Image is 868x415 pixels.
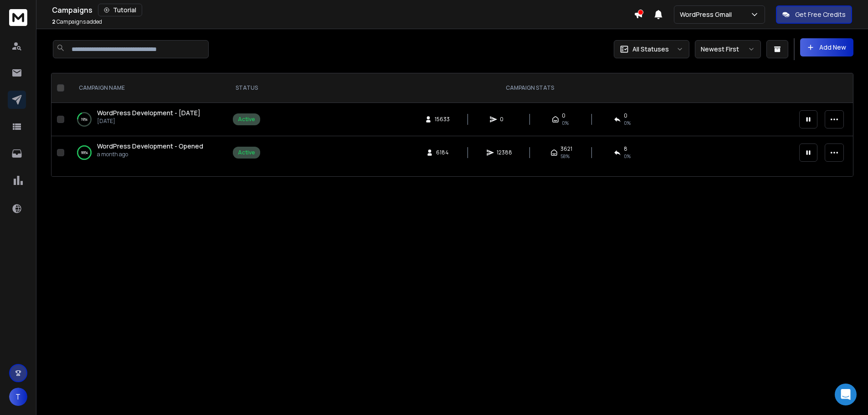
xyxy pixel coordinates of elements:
[562,119,569,127] span: 0%
[435,116,450,123] span: 15633
[835,384,857,405] div: Open Intercom Messenger
[500,116,509,123] span: 0
[238,149,255,156] div: Active
[68,103,227,136] td: 19%WordPress Development - [DATE][DATE]
[227,73,266,103] th: STATUS
[68,136,227,169] td: 99%WordPress Development - Openeda month ago
[266,73,794,103] th: CAMPAIGN STATS
[97,142,203,151] a: WordPress Development - Opened
[680,10,735,19] p: WordPress Gmail
[81,115,87,124] p: 19 %
[632,45,669,54] p: All Statuses
[624,153,631,160] span: 0 %
[560,145,572,153] span: 3621
[97,151,203,158] p: a month ago
[497,149,512,156] span: 12388
[800,38,853,56] button: Add New
[9,388,27,406] button: T
[81,148,88,157] p: 99 %
[97,108,200,118] a: WordPress Development - [DATE]
[624,112,627,119] span: 0
[98,4,142,16] button: Tutorial
[52,18,56,26] span: 2
[68,73,227,103] th: CAMPAIGN NAME
[52,18,102,26] p: Campaigns added
[52,4,634,16] div: Campaigns
[97,118,200,125] p: [DATE]
[238,116,255,123] div: Active
[624,145,627,153] span: 8
[560,153,570,160] span: 58 %
[795,10,846,19] p: Get Free Credits
[695,40,761,58] button: Newest First
[776,5,852,24] button: Get Free Credits
[562,112,565,119] span: 0
[436,149,449,156] span: 6184
[624,119,631,127] span: 0%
